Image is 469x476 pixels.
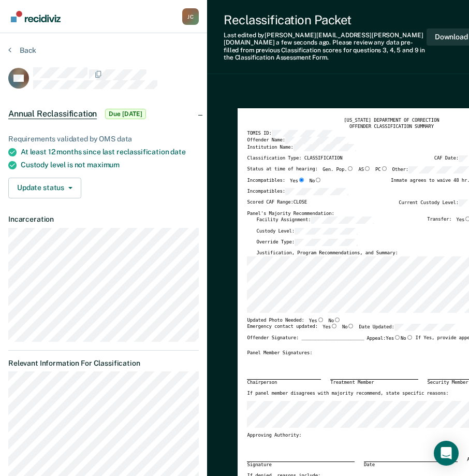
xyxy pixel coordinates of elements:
[358,166,371,174] label: AS
[276,39,329,46] span: a few seconds ago
[87,161,120,169] span: maximum
[394,335,401,340] input: Yes
[381,166,388,171] input: PC
[247,318,341,324] div: Updated Photo Needed:
[309,318,324,324] label: Yes
[8,46,36,55] button: Back
[224,12,427,27] div: Reclassification Packet
[315,178,321,182] input: No
[247,391,448,397] label: If panel member disagrees with majority recommend, state specific reasons:
[247,130,334,137] label: TOMIS ID:
[295,239,358,246] input: Override Type:
[386,335,401,342] label: Yes
[310,178,322,184] label: No
[247,350,312,356] div: Panel Member Signatures:
[311,217,374,224] input: Facility Assignment:
[256,228,357,235] label: Custody Level:
[247,137,348,144] label: Offender Name:
[182,8,199,25] div: J C
[21,161,199,169] div: Custody level is not
[247,144,356,151] label: Institution Name:
[170,148,185,156] span: date
[347,166,354,171] input: Gen. Pop.
[329,318,341,324] label: No
[364,166,371,171] input: AS
[8,359,199,368] dt: Relevant Information For Classification
[285,137,348,144] input: Offender Name:
[8,109,97,119] span: Annual Reclassification
[330,379,418,386] div: Treatment Member
[247,461,355,468] div: Signature
[294,144,357,151] input: Institution Name:
[401,335,413,342] label: No
[256,239,357,246] label: Override Type:
[342,324,355,331] label: No
[247,199,307,207] label: Scored CAF Range: CLOSE
[105,109,146,119] span: Due [DATE]
[11,11,61,22] img: Recidiviz
[247,188,348,195] label: Incompatibles:
[256,217,374,224] label: Facility Assignment:
[247,155,342,163] label: Classification Type: CLASSIFICATION
[298,178,305,182] input: Yes
[323,324,338,331] label: Yes
[21,148,199,156] div: At least 12 months since last reclassification
[247,178,321,189] div: Incompatibles:
[295,228,358,235] input: Custody Level:
[247,324,457,335] div: Emergency contact updated:
[8,178,81,198] button: Update status
[224,32,427,62] div: Last edited by [PERSON_NAME][EMAIL_ADDRESS][PERSON_NAME][DOMAIN_NAME] . Please review any data pr...
[364,461,458,468] div: Date
[317,318,324,322] input: Yes
[394,324,458,331] input: Date Updated:
[434,441,459,466] div: Open Intercom Messenger
[8,215,199,224] dt: Incarceration
[334,318,341,322] input: No
[359,324,457,331] label: Date Updated:
[8,135,199,143] div: Requirements validated by OMS data
[347,324,354,328] input: No
[323,166,354,174] label: Gen. Pop.
[182,8,199,25] button: Profile dropdown button
[290,178,305,184] label: Yes
[375,166,388,174] label: PC
[406,335,413,340] input: No
[256,250,398,256] label: Justification, Program Recommendations, and Summary:
[367,335,413,346] label: Appeal:
[247,379,321,386] div: Chairperson
[272,130,335,137] input: TOMIS ID:
[331,324,338,328] input: Yes
[285,188,348,195] input: Incompatibles:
